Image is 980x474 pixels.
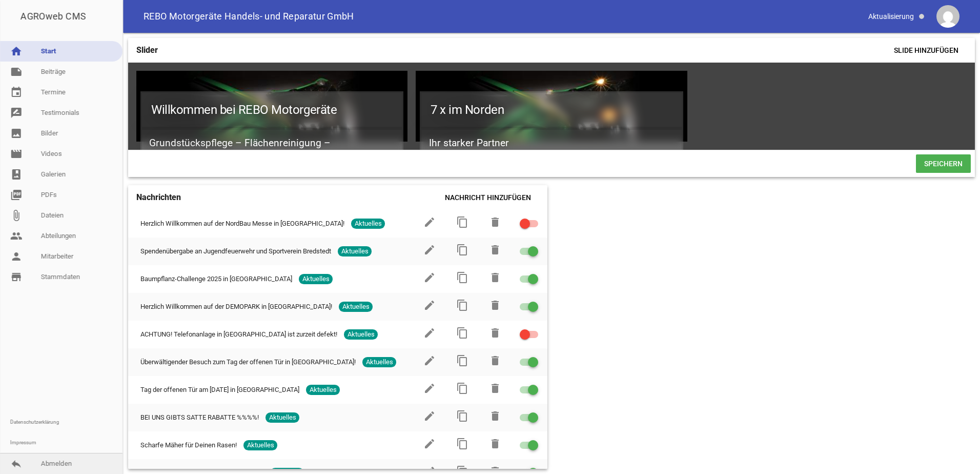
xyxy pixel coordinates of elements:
[140,412,259,423] span: BEI UNS GIBTS SATTE RABATTE %%%%!
[489,327,501,339] i: delete
[10,86,23,98] i: event
[489,299,501,311] i: delete
[144,12,354,21] span: REBO Motorgeräte Handels- und Reparatur GmbH
[423,244,436,256] i: edit
[456,438,468,450] i: content_copy
[140,385,299,395] span: Tag der offenen Tür am [DATE] in [GEOGRAPHIC_DATA]
[344,329,378,340] span: Aktuelles
[489,271,501,284] i: delete
[10,45,23,57] i: home
[10,230,23,242] i: people
[489,382,501,394] i: delete
[10,107,23,119] i: rate_review
[489,216,501,228] i: delete
[423,216,436,228] i: edit
[10,250,23,263] i: person
[10,271,23,283] i: store_mall_directory
[338,246,372,256] span: Aktuelles
[10,168,23,181] i: photo_album
[489,438,501,450] i: delete
[306,385,340,395] span: Aktuelles
[136,189,181,206] h4: Nachrichten
[351,219,385,229] span: Aktuelles
[489,410,501,422] i: delete
[140,357,356,367] span: Überwältigender Besuch zum Tag der offenen Tür in [GEOGRAPHIC_DATA]!
[423,333,436,341] a: edit
[266,412,299,423] span: Aktuelles
[10,66,23,78] i: note
[243,440,277,450] span: Aktuelles
[140,219,344,229] span: Herzlich Willkommen auf der NordBau Messe in [GEOGRAPHIC_DATA]!
[423,354,436,367] i: edit
[10,189,23,201] i: picture_as_pdf
[10,127,23,140] i: image
[423,305,436,313] a: edit
[136,42,158,58] h4: Slider
[456,327,468,339] i: content_copy
[423,278,436,285] a: edit
[299,274,333,284] span: Aktuelles
[362,357,396,367] span: Aktuelles
[456,271,468,284] i: content_copy
[456,216,468,228] i: content_copy
[423,438,436,450] i: edit
[423,222,436,230] a: edit
[456,244,468,256] i: content_copy
[456,382,468,394] i: content_copy
[423,250,436,258] a: edit
[140,440,237,450] span: Scharfe Mäher für Deinen Rasen!
[423,271,436,284] i: edit
[423,444,436,451] a: edit
[140,128,403,171] h2: Grundstückspflege – Flächenreinigung – Kommunaltechnik
[886,41,967,60] span: Slide hinzufügen
[140,246,331,256] span: Spendenübergabe an Jugendfeuerwehr und Sportverein Bredstedt
[423,410,436,422] i: edit
[140,302,332,312] span: Herzlich Willkommen auf der DEMOPARK in [GEOGRAPHIC_DATA]!
[140,274,292,284] span: Baumpflanz-Challenge 2025 in [GEOGRAPHIC_DATA]
[423,361,436,368] a: edit
[456,299,468,311] i: content_copy
[140,329,337,340] span: ACHTUNG! Telefonanlage in [GEOGRAPHIC_DATA] ist zurzeit defekt!
[456,354,468,367] i: content_copy
[423,382,436,394] i: edit
[489,354,501,367] i: delete
[420,91,683,128] h1: 7 x im Norden
[10,458,23,470] i: reply
[10,148,23,160] i: movie
[456,410,468,422] i: content_copy
[10,209,23,222] i: attach_file
[420,128,683,159] h2: Ihr starker Partner
[423,327,436,339] i: edit
[140,91,403,128] h1: Willkommen bei REBO Motorgeräte
[339,302,373,312] span: Aktuelles
[489,244,501,256] i: delete
[423,299,436,311] i: edit
[437,188,539,207] span: Nachricht hinzufügen
[423,416,436,424] a: edit
[423,388,436,396] a: edit
[916,154,971,173] span: Speichern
